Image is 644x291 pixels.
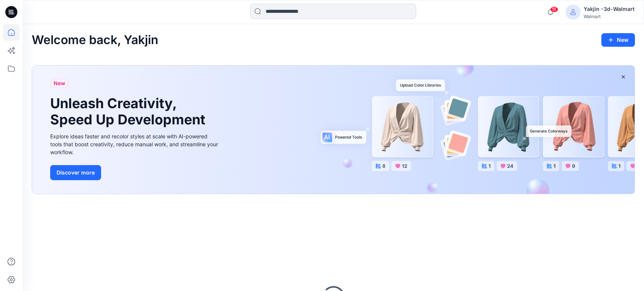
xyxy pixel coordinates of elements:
[584,14,635,19] div: Walmart
[50,132,220,156] div: Explore ideas faster and recolor styles at scale with AI-powered tools that boost creativity, red...
[50,165,220,180] a: Discover more
[50,95,209,128] h1: Unleash Creativity, Speed Up Development
[32,33,158,47] h2: Welcome back, Yakjin
[550,6,558,12] span: 11
[570,9,576,15] svg: avatar
[601,33,635,47] button: New
[54,79,65,88] span: New
[50,165,101,180] button: Discover more
[584,5,635,14] div: Yakjin -3d-Walmart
